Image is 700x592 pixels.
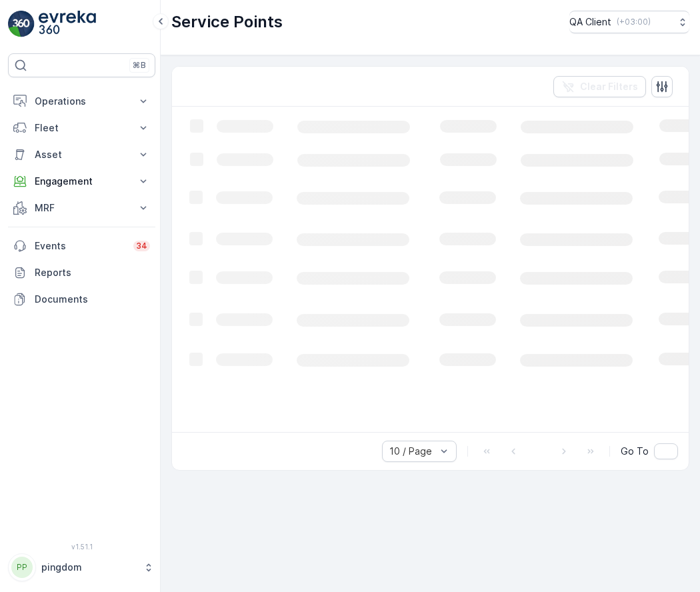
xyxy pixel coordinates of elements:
button: Asset [8,141,155,168]
p: Service Points [171,11,283,33]
img: logo [8,11,35,37]
button: QA Client(+03:00) [569,11,689,33]
div: PP [11,557,33,578]
button: Operations [8,88,155,115]
span: Go To [621,445,649,458]
p: 34 [136,241,147,251]
p: Fleet [35,121,129,135]
span: v 1.51.1 [8,543,155,551]
button: PPpingdom [8,553,155,581]
button: MRF [8,195,155,221]
p: Asset [35,148,129,161]
p: MRF [35,201,129,215]
p: QA Client [569,15,611,29]
a: Reports [8,259,155,286]
p: Operations [35,95,129,108]
p: Engagement [35,175,129,188]
a: Events34 [8,233,155,259]
a: Documents [8,286,155,313]
button: Fleet [8,115,155,141]
button: Clear Filters [553,76,646,97]
p: Documents [35,293,150,306]
p: ⌘B [133,60,146,71]
button: Engagement [8,168,155,195]
p: Reports [35,266,150,279]
p: ( +03:00 ) [617,17,651,27]
img: logo_light-DOdMpM7g.png [39,11,96,37]
p: pingdom [41,561,137,574]
p: Events [35,239,125,253]
p: Clear Filters [580,80,638,93]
